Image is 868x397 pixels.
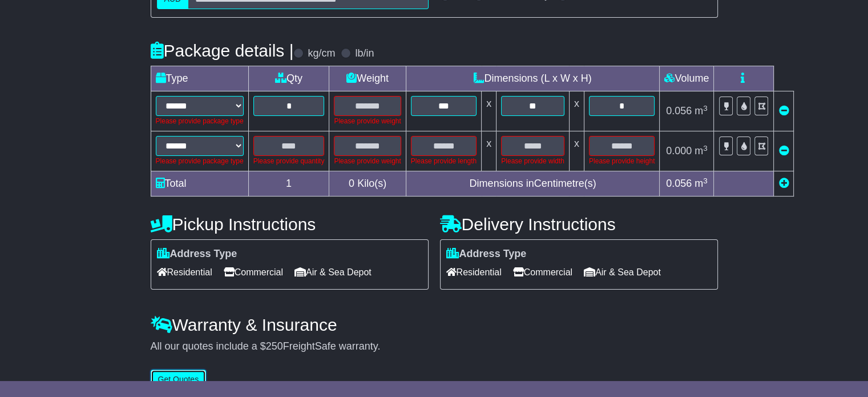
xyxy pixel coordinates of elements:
[666,105,692,117] span: 0.056
[695,178,708,189] span: m
[151,41,294,60] h4: Package details |
[329,171,406,197] td: Kilo(s)
[355,47,374,60] label: lb/in
[501,156,564,166] div: Please provide width
[151,370,207,390] button: Get Quotes
[703,104,708,113] sup: 3
[248,66,329,91] td: Qty
[695,105,708,117] span: m
[334,116,401,126] div: Please provide weight
[308,47,335,60] label: kg/cm
[778,105,789,117] a: Remove this item
[589,156,655,166] div: Please provide height
[569,131,584,171] td: x
[666,178,692,189] span: 0.056
[349,178,354,189] span: 0
[294,263,372,281] span: Air & Sea Depot
[666,145,692,157] span: 0.000
[151,215,429,234] h4: Pickup Instructions
[151,340,718,353] div: All our quotes include a $ FreightSafe warranty.
[584,263,661,281] span: Air & Sea Depot
[151,66,248,91] td: Type
[253,156,325,166] div: Please provide quantity
[406,171,660,197] td: Dimensions in Centimetre(s)
[569,91,584,131] td: x
[482,131,496,171] td: x
[446,263,502,281] span: Residential
[411,156,477,166] div: Please provide length
[156,156,244,166] div: Please provide package type
[334,156,401,166] div: Please provide weight
[157,248,237,260] label: Address Type
[406,66,660,91] td: Dimensions (L x W x H)
[266,340,283,352] span: 250
[151,315,718,334] h4: Warranty & Insurance
[224,263,283,281] span: Commercial
[151,171,248,197] td: Total
[513,263,572,281] span: Commercial
[329,66,406,91] td: Weight
[695,145,708,157] span: m
[440,215,718,234] h4: Delivery Instructions
[248,171,329,197] td: 1
[157,263,212,281] span: Residential
[703,144,708,153] sup: 3
[482,91,496,131] td: x
[156,116,244,126] div: Please provide package type
[778,145,789,157] a: Remove this item
[703,177,708,185] sup: 3
[778,178,789,189] a: Add new item
[446,248,527,260] label: Address Type
[660,66,714,91] td: Volume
